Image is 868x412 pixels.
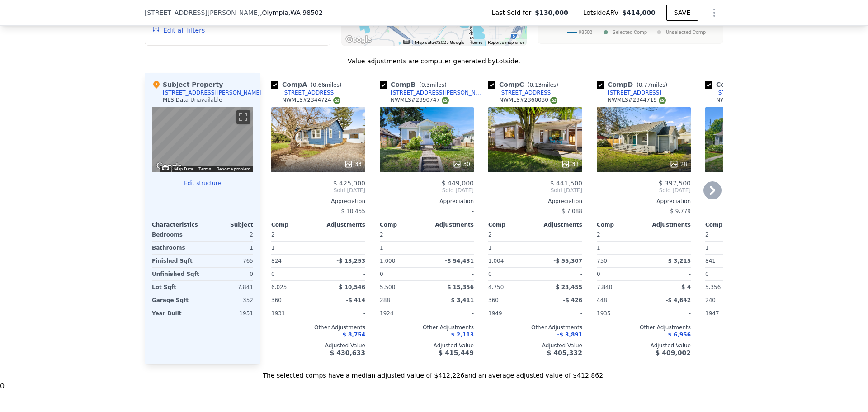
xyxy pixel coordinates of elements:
span: 4,750 [488,284,504,290]
span: $ 9,779 [670,208,691,214]
div: Other Adjustments [380,324,474,331]
div: Comp [597,221,644,228]
span: $ 3,411 [451,297,474,303]
div: 1 [380,242,425,254]
div: 2 [204,228,253,241]
span: $ 6,956 [668,331,691,338]
span: 5,500 [380,284,395,290]
span: [STREET_ADDRESS][PERSON_NAME] [145,8,260,17]
div: 1951 [204,307,253,320]
div: 1931 [271,307,316,320]
div: - [320,242,365,254]
img: NWMLS Logo [333,97,340,104]
span: $ 15,356 [447,284,474,290]
span: $ 8,754 [343,331,365,338]
div: Street View [152,107,253,172]
button: Map Data [174,166,193,172]
img: NWMLS Logo [442,97,449,104]
div: Comp [380,221,427,228]
div: 28 [670,160,687,169]
img: Google [154,161,184,172]
button: Keyboard shortcuts [162,166,169,170]
span: 0.66 [313,82,325,88]
div: The selected comps have a median adjusted value of $412,226 and an average adjusted value of $412... [145,364,723,380]
div: NWMLS # 2371464 [716,96,774,104]
div: - [320,268,365,280]
div: - [320,307,365,320]
div: [STREET_ADDRESS][PERSON_NAME] [391,89,485,96]
div: NWMLS # 2390747 [391,96,449,104]
span: 0 [488,271,492,277]
div: 33 [344,160,362,169]
span: 0 [597,271,600,277]
div: Bathrooms [152,242,201,254]
div: 38 [561,160,579,169]
div: Finished Sqft [152,255,201,267]
div: Subject [203,221,253,228]
div: Adjustments [427,221,474,228]
a: Open this area in Google Maps (opens a new window) [344,34,373,46]
div: - [429,242,474,254]
span: 2 [705,232,709,238]
div: Adjustments [644,221,691,228]
span: 2 [597,232,600,238]
span: ( miles) [524,82,562,88]
div: 352 [204,294,253,307]
div: Adjustments [318,221,365,228]
div: Value adjustments are computer generated by Lotside . [145,57,723,66]
a: Report a problem [217,166,250,171]
span: -$ 54,431 [445,258,474,264]
div: 1 [488,242,533,254]
div: Appreciation [488,198,582,205]
span: 2 [271,232,275,238]
div: [STREET_ADDRESS] [608,89,661,96]
span: 7,840 [597,284,612,290]
span: 0.13 [529,82,542,88]
a: [STREET_ADDRESS] [597,89,661,96]
span: Lotside ARV [583,8,622,17]
span: 240 [705,297,716,303]
a: Report a map error [488,40,524,45]
span: 0 [271,271,275,277]
div: - [380,205,474,218]
span: $ 23,455 [556,284,582,290]
div: - [537,268,582,280]
button: Toggle fullscreen view [236,110,250,124]
div: 1 [271,242,316,254]
div: Appreciation [271,198,365,205]
div: - [537,242,582,254]
a: [STREET_ADDRESS][PERSON_NAME] [380,89,485,96]
div: 1949 [488,307,533,320]
span: Sold [DATE] [488,187,582,194]
span: 5,356 [705,284,721,290]
span: Map data ©2025 Google [415,40,464,45]
span: 2 [488,232,492,238]
div: NWMLS # 2360030 [499,96,557,104]
span: Last Sold for [492,8,535,17]
span: -$ 3,891 [557,331,582,338]
div: 30 [453,160,470,169]
div: Appreciation [597,198,691,205]
span: $ 7,088 [561,208,582,214]
span: $ 3,215 [668,258,691,264]
div: Lot Sqft [152,281,201,294]
div: Comp B [380,80,450,89]
div: Appreciation [380,198,474,205]
span: $ 10,546 [339,284,365,290]
div: 1947 [705,307,750,320]
span: 1,000 [380,258,395,264]
span: $ 4 [681,284,691,290]
a: [STREET_ADDRESS] [705,89,770,96]
span: 0.77 [639,82,651,88]
div: [STREET_ADDRESS] [716,89,770,96]
span: 2 [380,232,383,238]
div: Characteristics [152,221,203,228]
div: Unfinished Sqft [152,268,201,280]
div: [STREET_ADDRESS] [499,89,553,96]
div: Subject Property [152,80,223,89]
span: $ 397,500 [659,180,691,187]
span: 841 [705,258,716,264]
div: - [320,228,365,241]
div: - [646,268,691,280]
span: 0 [380,271,383,277]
